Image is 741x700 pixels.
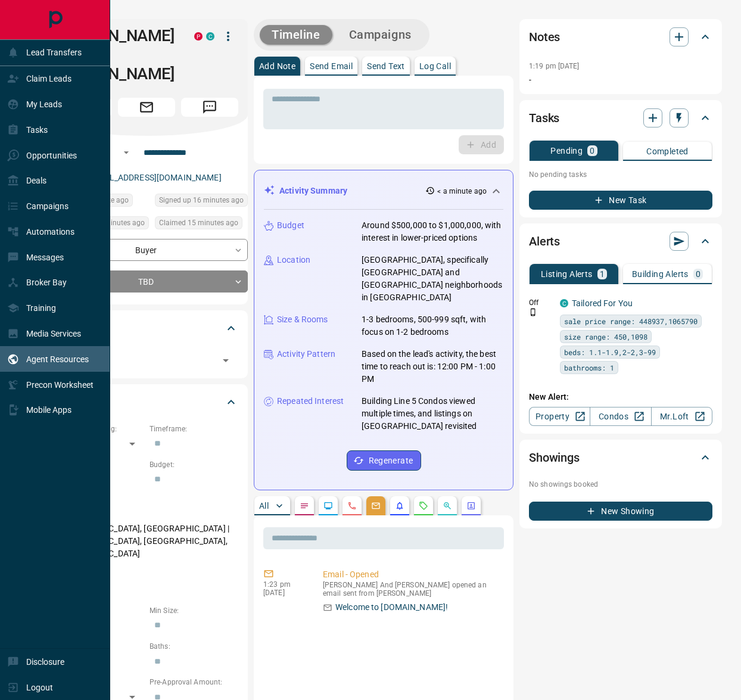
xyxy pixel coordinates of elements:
[323,568,499,581] p: Email - Opened
[159,194,244,206] span: Signed up 16 minutes ago
[300,501,309,511] svg: Notes
[466,501,476,511] svg: Agent Actions
[155,194,248,210] div: Sat Sep 13 2025
[564,346,656,358] span: beds: 1.1-1.9,2-2,3-99
[529,166,712,183] p: No pending tasks
[150,459,238,470] p: Budget:
[55,519,238,564] p: [GEOGRAPHIC_DATA], [GEOGRAPHIC_DATA] | [GEOGRAPHIC_DATA], [GEOGRAPHIC_DATA], [GEOGRAPHIC_DATA]
[259,502,269,510] p: All
[529,74,712,86] p: -
[347,501,357,511] svg: Calls
[572,298,633,308] a: Tailored For You
[632,270,689,278] p: Building Alerts
[529,308,537,316] svg: Push Notification Only
[529,191,712,210] button: New Task
[564,362,614,374] span: bathrooms: 1
[529,232,560,251] h2: Alerts
[181,98,238,117] span: Message
[150,424,238,434] p: Timeframe:
[419,501,428,511] svg: Requests
[590,147,594,155] p: 0
[529,62,580,70] p: 1:19 pm [DATE]
[150,605,238,616] p: Min Size:
[437,186,487,197] p: < a minute ago
[55,508,238,519] p: Areas Searched:
[118,98,175,117] span: Email
[362,254,503,304] p: [GEOGRAPHIC_DATA], specifically [GEOGRAPHIC_DATA] and [GEOGRAPHIC_DATA] neighborhoods in [GEOGRAP...
[362,219,503,244] p: Around $500,000 to $1,000,000, with interest in lower-priced options
[277,254,310,266] p: Location
[367,62,405,70] p: Send Text
[277,219,304,232] p: Budget
[55,388,238,416] div: Criteria
[371,501,381,511] svg: Emails
[335,601,448,614] p: Welcome to [DOMAIN_NAME]!
[194,32,203,41] div: property.ca
[337,25,424,45] button: Campaigns
[155,216,248,233] div: Sat Sep 13 2025
[529,479,712,490] p: No showings booked
[55,239,248,261] div: Buyer
[55,314,238,343] div: Tags
[362,313,503,338] p: 1-3 bedrooms, 500-999 sqft, with focus on 1-2 bedrooms
[87,173,222,182] a: [EMAIL_ADDRESS][DOMAIN_NAME]
[443,501,452,511] svg: Opportunities
[529,443,712,472] div: Showings
[696,270,700,278] p: 0
[529,448,580,467] h2: Showings
[564,331,647,343] span: size range: 450,1098
[55,270,248,293] div: TBD
[323,501,333,511] svg: Lead Browsing Activity
[590,407,651,426] a: Condos
[217,352,234,369] button: Open
[600,270,605,278] p: 1
[159,217,238,229] span: Claimed 15 minutes ago
[150,641,238,652] p: Baths:
[529,407,590,426] a: Property
[150,677,238,687] p: Pre-Approval Amount:
[529,27,560,46] h2: Notes
[310,62,353,70] p: Send Email
[264,180,503,202] div: Activity Summary< a minute ago
[419,62,451,70] p: Log Call
[323,581,499,598] p: [PERSON_NAME] And [PERSON_NAME] opened an email sent from [PERSON_NAME]
[395,501,404,511] svg: Listing Alerts
[529,391,712,403] p: New Alert:
[541,270,593,278] p: Listing Alerts
[651,407,712,426] a: Mr.Loft
[277,348,335,360] p: Activity Pattern
[529,502,712,521] button: New Showing
[119,145,133,160] button: Open
[206,32,214,41] div: condos.ca
[277,313,328,326] p: Size & Rooms
[529,108,559,127] h2: Tasks
[263,589,305,597] p: [DATE]
[347,450,421,471] button: Regenerate
[55,26,176,83] h1: [PERSON_NAME] And [PERSON_NAME]
[263,580,305,589] p: 1:23 pm
[529,104,712,132] div: Tasks
[279,185,347,197] p: Activity Summary
[560,299,568,307] div: condos.ca
[362,348,503,385] p: Based on the lead's activity, the best time to reach out is: 12:00 PM - 1:00 PM
[550,147,583,155] p: Pending
[529,23,712,51] div: Notes
[259,62,295,70] p: Add Note
[55,570,238,580] p: Motivation:
[564,315,698,327] span: sale price range: 448937,1065790
[362,395,503,433] p: Building Line 5 Condos viewed multiple times, and listings on [GEOGRAPHIC_DATA] revisited
[260,25,332,45] button: Timeline
[529,227,712,256] div: Alerts
[277,395,344,407] p: Repeated Interest
[529,297,553,308] p: Off
[646,147,689,155] p: Completed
